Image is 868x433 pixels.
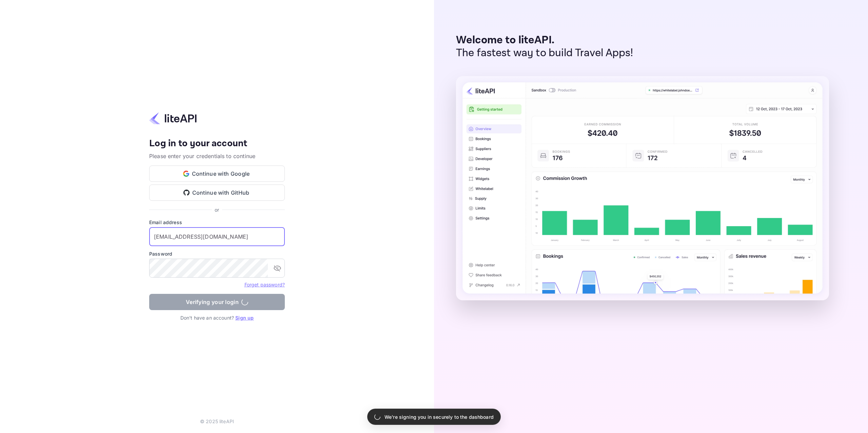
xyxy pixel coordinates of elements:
label: Password [149,250,285,257]
p: Please enter your credentials to continue [149,152,285,160]
a: Forget password? [244,282,285,287]
p: Welcome to liteAPI. [456,34,633,47]
input: Enter your email address [149,227,285,246]
a: Forget password? [244,281,285,288]
p: The fastest way to build Travel Apps! [456,47,633,60]
p: Don't have an account? [149,314,285,321]
button: toggle password visibility [271,261,284,275]
p: © 2025 liteAPI [200,418,234,425]
h4: Log in to your account [149,138,285,150]
button: Continue with Google [149,166,285,182]
p: or [215,206,219,213]
button: Continue with GitHub [149,185,285,201]
label: Email address [149,219,285,226]
img: liteAPI Dashboard Preview [456,76,829,300]
a: Sign up [235,315,254,321]
p: We're signing you in securely to the dashboard [384,413,494,420]
img: liteapi [149,112,197,125]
